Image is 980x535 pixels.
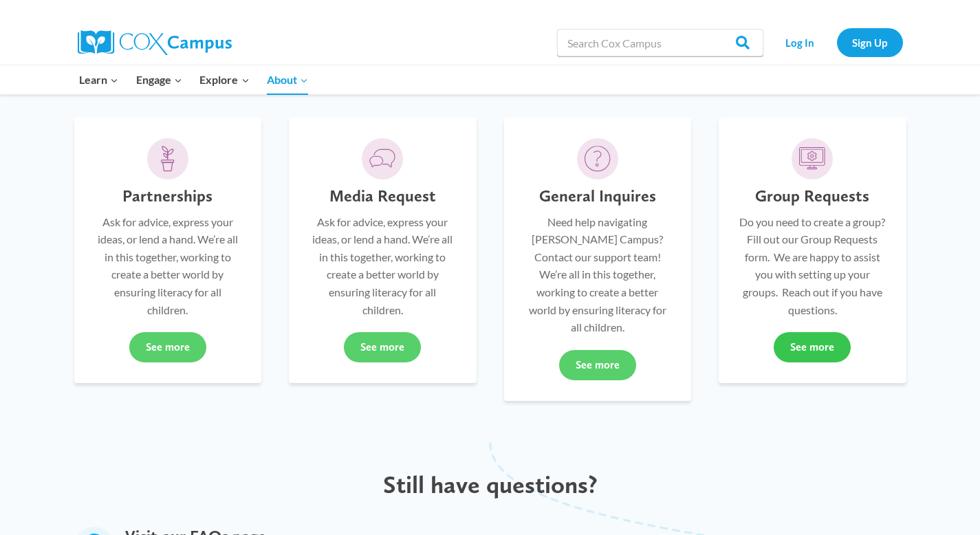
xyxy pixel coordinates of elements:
[78,30,232,55] img: Cox Campus
[344,332,421,362] a: See more
[774,332,851,362] a: See more
[557,29,763,56] input: Search Cox Campus
[739,213,886,319] p: Do you need to create a group? Fill out our Group Requests form. We are happy to assist you with ...
[122,186,213,206] h5: Partnerships
[191,65,259,94] button: Child menu of Explore
[383,470,598,499] span: Still have questions?
[258,65,317,94] button: Child menu of About
[770,28,903,56] nav: Secondary Navigation
[329,186,436,206] h5: Media Request
[559,350,636,380] a: See more
[129,332,206,362] a: See more
[71,65,317,94] nav: Primary Navigation
[71,65,128,94] button: Child menu of Learn
[539,186,656,206] h5: General Inquires
[309,213,456,319] p: Ask for advice, express your ideas, or lend a hand. We’re all in this together, working to create...
[837,28,903,56] a: Sign Up
[525,213,671,336] p: Need help navigating [PERSON_NAME] Campus? Contact our support team! We’re all in this together, ...
[755,186,869,206] h5: Group Requests
[95,213,241,319] p: Ask for advice, express your ideas, or lend a hand. We’re all in this together, working to create...
[127,65,191,94] button: Child menu of Engage
[770,28,830,56] a: Log In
